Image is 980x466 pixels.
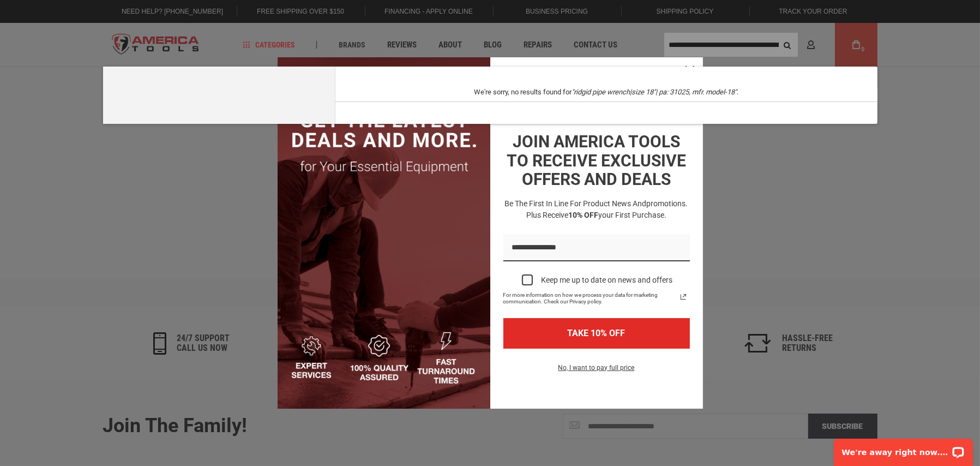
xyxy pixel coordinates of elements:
span: promotions. Plus receive your first purchase. [526,199,688,219]
span: For more information on how we process your data for marketing communication. Check our Privacy p... [503,292,677,305]
div: We're sorry, no results found for . [362,88,850,96]
input: Email field [503,234,690,262]
div: Keep me up to date on news and offers [542,276,673,285]
a: Read our Privacy Policy [677,290,690,303]
button: TAKE 10% OFF [503,318,690,348]
h3: Be the first in line for product news and [501,198,692,221]
iframe: LiveChat chat widget [827,432,980,466]
strong: JOIN AMERICA TOOLS TO RECEIVE EXCLUSIVE OFFERS AND DEALS [507,132,686,189]
em: "ridgid pipe wrench|size 18"| pa: 31025, mfr. model-18" [572,88,737,96]
button: Close [677,57,703,83]
button: No, I want to pay full price [550,362,644,380]
strong: 10% OFF [568,211,598,219]
svg: link icon [677,290,690,303]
